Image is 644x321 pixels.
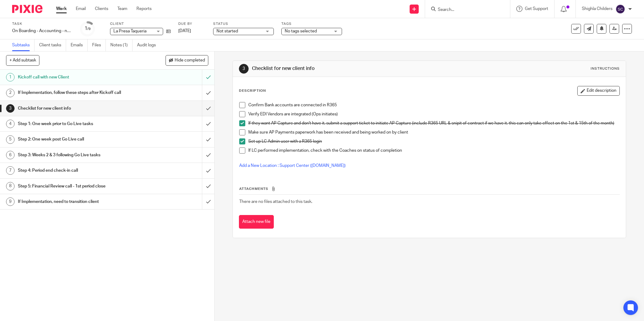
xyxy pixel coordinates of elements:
[285,29,317,33] span: No tags selected
[6,73,15,81] div: 1
[18,151,137,160] h1: Step 3: Weeks 2 & 3 following Go Live tasks
[248,138,619,144] p: Set up LC Admin user with a R365 login
[18,197,137,206] h1: If Implementation, need to transition client
[178,29,191,33] span: [DATE]
[239,64,249,74] div: 3
[248,147,619,154] p: If LC performed implementation, check with the Coaches on status of completion
[6,89,15,97] div: 2
[175,58,205,63] span: Hide completed
[6,104,15,113] div: 3
[252,65,442,72] h1: Checklist for new client info
[18,166,137,175] h1: Step 4: Period end check-in call
[166,55,208,65] button: Hide completed
[6,166,15,175] div: 7
[248,102,619,108] p: Confirm Bank accounts are connected in R365
[18,88,137,97] h1: If Implementation, follow these steps after Kickoff call
[239,187,268,190] span: Attachments
[113,29,146,33] span: La Presa Taqueria
[117,6,127,12] a: Team
[6,151,15,159] div: 6
[239,200,312,204] span: There are no files attached to this task.
[56,6,67,12] a: Work
[577,86,620,96] button: Edit description
[6,55,39,65] button: + Add subtask
[137,39,160,51] a: Audit logs
[12,5,42,13] img: Pixie
[525,7,548,11] span: Get Support
[85,25,91,32] div: 1
[591,66,620,71] div: Instructions
[87,27,91,31] small: /9
[18,119,137,128] h1: Step 1: One week prior to Go Live tasks
[281,22,342,26] label: Tags
[95,6,108,12] a: Clients
[110,22,171,26] label: Client
[6,182,15,190] div: 8
[213,22,274,26] label: Status
[615,4,625,14] img: svg%3E
[248,120,619,126] p: If they want AP Capture and don't have it, submit a support ticket to initiate AP Capture (includ...
[248,111,619,117] p: Verify EDI Vendors are integrated (Ops initiates)
[136,6,152,12] a: Reports
[248,129,619,135] p: Make sure AP Payments paperwork has been received and being worked on by client
[178,22,206,26] label: Due by
[71,39,88,51] a: Emails
[18,135,137,144] h1: Step 2: One week post Go Live call
[239,88,266,93] p: Description
[6,135,15,144] div: 5
[18,73,137,82] h1: Kickoff call with new Client
[18,104,137,113] h1: Checklist for new client info
[437,7,492,13] input: Search
[6,197,15,206] div: 9
[12,39,35,51] a: Subtasks
[216,29,238,33] span: Not started
[12,22,73,26] label: Task
[239,164,346,168] a: Add a New Location : Support Center ([DOMAIN_NAME])
[12,28,73,34] div: On Boarding - Accounting - new client
[92,39,106,51] a: Files
[239,215,274,229] button: Attach new file
[110,39,132,51] a: Notes (1)
[39,39,66,51] a: Client tasks
[18,182,137,191] h1: Step 5: Financial Review call - 1st period close
[582,6,612,12] p: Shighla Childers
[6,120,15,128] div: 4
[76,6,86,12] a: Email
